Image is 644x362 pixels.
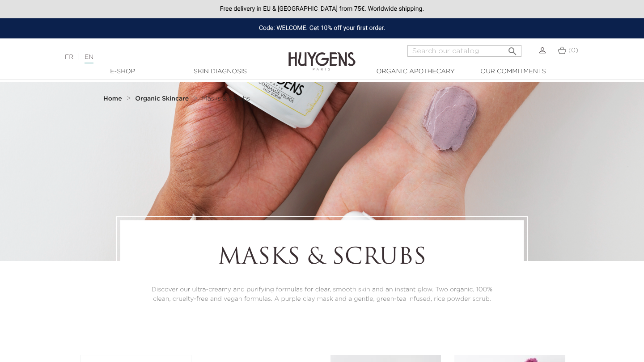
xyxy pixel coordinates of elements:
[371,67,460,76] a: Organic Apothecary
[202,95,250,102] a: Masks & Scrubs
[135,96,189,102] strong: Organic Skincare
[65,54,73,60] a: FR
[202,96,250,102] span: Masks & Scrubs
[468,67,558,76] a: Our commitments
[145,285,499,304] p: Discover our ultra-creamy and purifying formulas for clear, smooth skin and an instant glow. Two ...
[407,45,521,57] input: Search
[507,43,518,54] i: 
[145,245,499,272] h1: Masks & Scrubs
[175,67,265,76] a: Skin Diagnosis
[135,95,191,102] a: Organic Skincare
[103,96,122,102] strong: Home
[85,54,93,63] a: EN
[60,52,262,63] div: |
[288,38,356,72] img: Huygens
[568,47,578,54] span: (0)
[78,67,167,76] a: E-Shop
[103,95,124,102] a: Home
[504,42,521,55] button: 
